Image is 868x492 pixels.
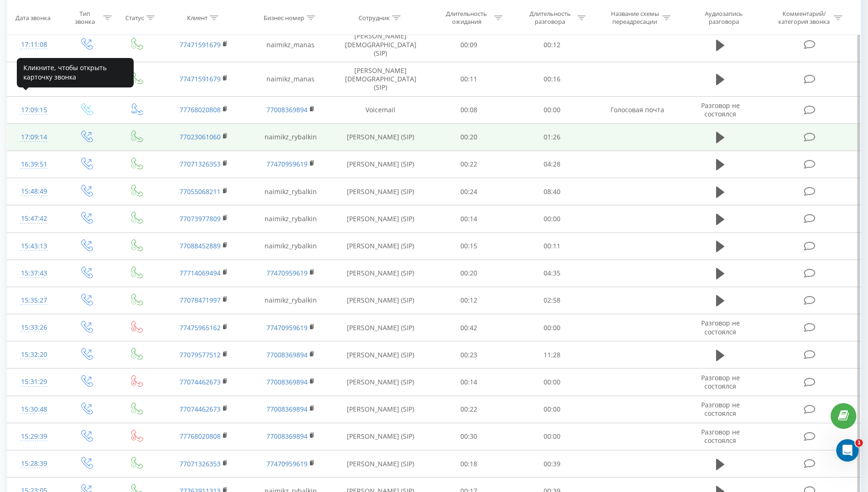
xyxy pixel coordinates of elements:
td: 00:09 [427,28,510,62]
div: 17:11:08 [17,36,51,54]
div: 15:48:49 [17,182,51,201]
div: Название схемы переадресации [610,10,660,26]
td: 00:00 [510,396,594,423]
td: [PERSON_NAME] (SIP) [334,396,427,423]
a: 77008369894 [266,405,308,413]
a: 77768020808 [179,432,221,441]
td: 00:39 [510,450,594,478]
td: 04:35 [510,260,594,287]
td: [PERSON_NAME] (SIP) [334,450,427,478]
a: 77008369894 [266,350,308,359]
div: Тип звонка [69,10,100,26]
td: naimikz_rybalkin [247,123,334,151]
a: 77078471997 [179,296,221,304]
td: 00:11 [427,62,510,97]
td: [PERSON_NAME] (SIP) [334,151,427,178]
td: [PERSON_NAME] (SIP) [334,205,427,232]
a: 77470959619 [266,459,308,468]
div: 15:31:29 [17,373,51,391]
td: [PERSON_NAME][DEMOGRAPHIC_DATA] (SIP) [334,28,427,62]
a: 77008369894 [266,432,308,441]
span: Разговор не состоялся [701,101,740,118]
div: 15:29:39 [17,427,51,446]
iframe: Intercom live chat [836,439,859,462]
td: 00:00 [510,205,594,232]
a: 77074462673 [179,405,221,413]
div: 15:32:20 [17,346,51,364]
a: 77470959619 [266,268,308,277]
td: 00:08 [427,96,510,123]
div: 15:28:39 [17,455,51,473]
td: naimikz_rybalkin [247,232,334,260]
td: [PERSON_NAME] (SIP) [334,369,427,396]
td: naimikz_manas [247,62,334,97]
a: 77074462673 [179,377,221,386]
td: 00:24 [427,178,510,205]
td: 00:12 [510,28,594,62]
td: naimikz_rybalkin [247,178,334,205]
td: 11:28 [510,341,594,369]
td: 00:22 [427,151,510,178]
a: 77475965162 [179,323,221,332]
a: 77008369894 [266,105,308,114]
td: 00:20 [427,123,510,151]
td: [PERSON_NAME][DEMOGRAPHIC_DATA] (SIP) [334,62,427,97]
div: 16:39:51 [17,155,51,174]
span: Разговор не состоялся [701,427,740,445]
a: 77071326353 [179,159,221,168]
div: Дата звонка [15,14,50,22]
td: naimikz_manas [247,28,334,62]
span: 1 [855,439,863,447]
div: Кликните, чтобы открыть карточку звонка [17,58,134,87]
div: 15:30:48 [17,400,51,419]
td: Голосовая почта [594,96,680,123]
div: Статус [125,14,144,22]
a: 77023061060 [179,132,221,141]
div: 15:33:26 [17,318,51,337]
a: 77008369894 [266,377,308,386]
td: Voicemail [334,96,427,123]
td: [PERSON_NAME] (SIP) [334,314,427,341]
td: 00:23 [427,341,510,369]
td: 04:28 [510,151,594,178]
td: 00:30 [427,423,510,450]
div: 17:09:15 [17,101,51,119]
a: 77768020808 [179,105,221,114]
td: [PERSON_NAME] (SIP) [334,341,427,369]
div: 15:37:43 [17,264,51,282]
td: [PERSON_NAME] (SIP) [334,287,427,314]
td: 00:22 [427,396,510,423]
div: Длительность ожидания [442,10,492,26]
td: naimikz_rybalkin [247,205,334,232]
div: Аудиозапись разговора [693,10,754,26]
td: 00:18 [427,450,510,478]
a: 77079577512 [179,350,221,359]
a: 77471591679 [179,40,221,49]
a: 77714069494 [179,268,221,277]
td: 00:00 [510,96,594,123]
td: 00:00 [510,369,594,396]
div: Сотрудник [359,14,390,22]
span: Разговор не состоялся [701,318,740,336]
td: 00:42 [427,314,510,341]
a: 77073977809 [179,214,221,223]
div: 15:47:42 [17,210,51,228]
td: [PERSON_NAME] (SIP) [334,123,427,151]
div: Длительность разговора [525,10,575,26]
div: 15:35:27 [17,291,51,310]
td: 00:12 [427,287,510,314]
td: 00:11 [510,232,594,260]
td: [PERSON_NAME] (SIP) [334,178,427,205]
td: [PERSON_NAME] (SIP) [334,423,427,450]
td: 08:40 [510,178,594,205]
td: 00:15 [427,232,510,260]
div: 15:43:13 [17,237,51,255]
td: 02:58 [510,287,594,314]
div: Бизнес номер [264,14,304,22]
span: Разговор не состоялся [701,373,740,391]
a: 77055068211 [179,187,221,196]
div: 17:09:14 [17,128,51,146]
a: 77088452889 [179,241,221,250]
td: 00:00 [510,423,594,450]
td: naimikz_rybalkin [247,287,334,314]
